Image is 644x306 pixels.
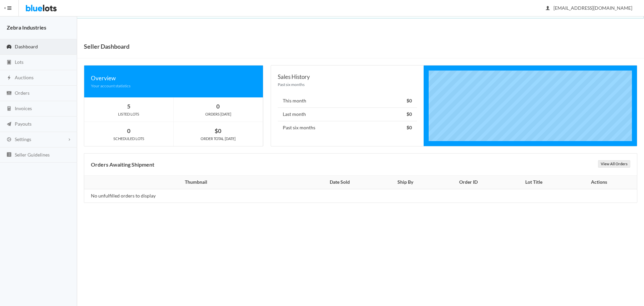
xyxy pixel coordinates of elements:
span: Settings [15,136,31,142]
div: Overview [91,74,256,83]
th: Thumbnail [84,176,304,189]
li: This month [278,94,417,108]
ion-icon: clipboard [6,59,12,66]
strong: Zebra Industries [7,24,46,31]
strong: 0 [216,103,220,110]
ion-icon: flash [6,75,12,81]
ion-icon: cash [6,90,12,97]
strong: $0 [215,127,221,134]
strong: $0 [407,98,412,103]
span: Invoices [15,105,32,111]
div: Your account statistics [91,83,256,89]
h1: Seller Dashboard [84,41,129,51]
th: Lot Title [502,176,565,189]
span: Seller Guidelines [15,152,50,158]
span: Auctions [15,75,34,80]
ion-icon: speedometer [6,44,12,50]
ion-icon: calculator [6,106,12,112]
strong: $0 [407,125,412,130]
span: [EMAIL_ADDRESS][DOMAIN_NAME] [546,5,632,11]
div: SCHEDULED LOTS [84,136,173,142]
ion-icon: paper plane [6,121,12,128]
ion-icon: person [544,5,551,12]
div: Sales History [278,72,417,81]
ion-icon: list box [6,152,12,158]
strong: 5 [127,103,130,110]
li: Last month [278,107,417,121]
th: Order ID [435,176,502,189]
span: Lots [15,59,23,65]
td: No unfulfilled orders to display [84,189,304,203]
th: Ship By [376,176,435,189]
ion-icon: cog [6,137,12,143]
div: ORDERS [DATE] [174,111,263,117]
li: Past six months [278,121,417,134]
span: Payouts [15,121,32,127]
a: View All Orders [598,160,630,168]
strong: 0 [127,127,130,134]
span: Orders [15,90,30,96]
div: ORDER TOTAL [DATE] [174,136,263,142]
div: Past six months [278,81,417,88]
th: Actions [565,176,637,189]
span: Dashboard [15,44,38,49]
strong: $0 [407,111,412,117]
th: Date Sold [304,176,376,189]
b: Orders Awaiting Shipment [91,161,154,168]
div: LISTED LOTS [84,111,173,117]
